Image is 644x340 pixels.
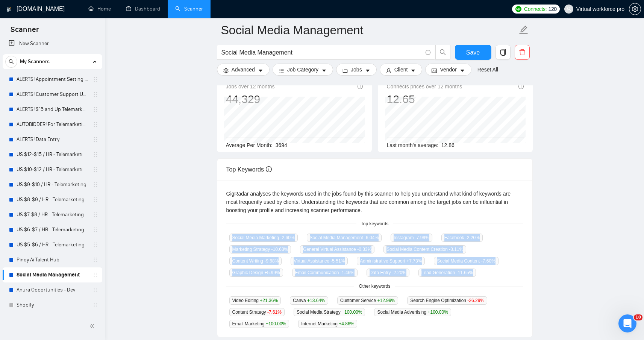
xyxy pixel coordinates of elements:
[342,310,362,315] span: +100.00 %
[3,36,102,51] li: New Scanner
[518,84,524,89] span: info-circle
[336,64,377,76] button: folderJobscaret-down
[226,190,523,214] div: GigRadar analyses the keywords used in the jobs found by this scanner to help you understand what...
[387,92,462,106] div: 12.65
[265,270,280,275] span: +5.99 %
[358,84,363,89] span: info-circle
[17,207,88,222] a: US $7-$8 / HR - Telemarketing
[387,142,438,148] span: Last month's average:
[92,76,98,82] span: holder
[434,257,498,265] span: Social Media Content
[440,65,456,74] span: Vendor
[175,6,203,12] a: searchScanner
[300,245,374,253] span: General Virtual Assistance
[17,252,88,267] a: Pinoy Ai Talent Hub
[351,65,362,74] span: Jobs
[634,314,642,320] span: 10
[340,270,355,275] span: -1.46 %
[377,298,395,303] span: +12.99 %
[89,322,97,330] span: double-left
[226,82,275,91] span: Jobs over 12 months
[290,296,328,305] span: Canva
[92,272,98,278] span: holder
[418,269,476,277] span: Lead Generation
[519,25,529,35] span: edit
[6,59,17,64] span: search
[266,321,286,326] span: +100.00 %
[477,65,498,74] a: Reset All
[415,235,429,240] span: -7.99 %
[435,45,450,60] button: search
[92,182,98,188] span: holder
[126,6,160,12] a: dashboardDashboard
[17,162,88,177] a: US $10-$12 / HR - Telemarketing
[481,258,496,264] span: -7.60 %
[280,235,295,240] span: -2.60 %
[17,72,88,87] a: ALERTS! Appointment Setting or Cold Calling
[92,106,98,112] span: holder
[6,3,12,15] img: logo
[92,242,98,248] span: holder
[467,298,484,303] span: -26.29 %
[258,68,263,73] span: caret-down
[17,147,88,162] a: US $12-$15 / HR - Telemarketing
[432,68,437,73] span: idcard
[9,36,96,51] a: New Scanner
[292,269,358,277] span: Email Communication
[337,296,398,305] span: Customer Service
[88,6,111,12] a: homeHome
[307,234,382,242] span: Social Media Management
[17,297,88,313] a: Shopify
[441,234,483,242] span: Facebook
[427,310,448,315] span: +100.00 %
[92,167,98,173] span: holder
[515,49,529,56] span: delete
[330,258,345,264] span: -5.51 %
[92,257,98,263] span: holder
[407,296,487,305] span: Search Engine Optimization
[466,48,480,57] span: Save
[406,258,422,264] span: +7.73 %
[17,237,88,252] a: US $5-$6 / HR - Telemarketing
[356,220,393,228] span: Top keywords
[425,64,471,76] button: idcardVendorcaret-down
[496,45,511,60] button: copy
[92,137,98,143] span: holder
[411,68,416,73] span: caret-down
[287,65,318,74] span: Job Category
[441,142,455,148] span: 12.86
[629,6,641,12] a: setting
[515,6,521,12] img: upwork-logo.png
[17,267,88,282] a: Social Media Management
[357,257,425,265] span: Administrative Support
[17,117,88,132] a: AUTOBIDDER! For Telemarketing in the [GEOGRAPHIC_DATA]
[515,45,530,60] button: delete
[229,245,291,253] span: Marketing Strategy
[273,64,333,76] button: barsJob Categorycaret-down
[449,247,463,252] span: -3.11 %
[298,320,357,328] span: Internet Marketing
[307,298,325,303] span: +13.64 %
[566,6,571,12] span: user
[276,142,287,148] span: 3694
[260,298,278,303] span: +21.36 %
[226,92,275,106] div: 44,329
[229,257,282,265] span: Content Writing
[291,257,348,265] span: Virtual Assistance
[264,258,279,264] span: -9.68 %
[364,235,379,240] span: -6.04 %
[229,296,281,305] span: Video Editing
[426,50,430,55] span: info-circle
[357,247,371,252] span: -0.33 %
[17,102,88,117] a: ALERTS! $15 and Up Telemarketing
[392,270,406,275] span: -2.20 %
[386,68,391,73] span: user
[367,269,409,277] span: Data Entry
[20,54,50,69] span: My Scanners
[5,56,17,68] button: search
[629,3,641,15] button: setting
[17,87,88,102] a: ALERTS! Customer Support USA
[229,269,283,277] span: Graphic Design
[465,235,480,240] span: -2.20 %
[455,45,491,60] button: Save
